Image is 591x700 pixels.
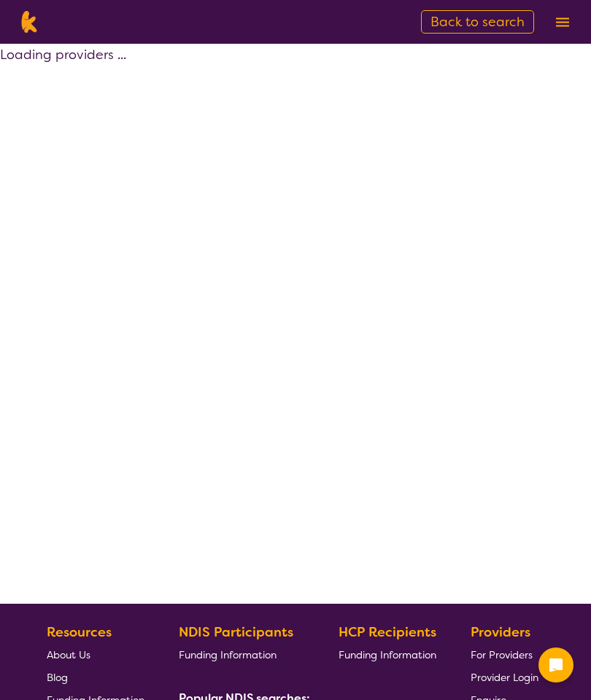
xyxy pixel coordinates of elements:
[18,11,40,33] img: Karista logo
[47,666,144,688] a: Blog
[179,643,304,666] a: Funding Information
[47,623,112,641] b: Resources
[471,643,538,666] a: For Providers
[471,666,538,688] a: Provider Login
[471,648,533,661] span: For Providers
[179,648,277,661] span: Funding Information
[471,671,538,684] span: Provider Login
[47,643,144,666] a: About Us
[471,623,530,641] b: Providers
[556,17,569,27] img: menu
[430,13,525,31] span: Back to search
[179,623,293,641] b: NDIS Participants
[47,648,90,661] span: About Us
[339,643,436,666] a: Funding Information
[339,648,436,661] span: Funding Information
[421,10,534,34] a: Back to search
[339,623,436,641] b: HCP Recipients
[47,671,68,684] span: Blog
